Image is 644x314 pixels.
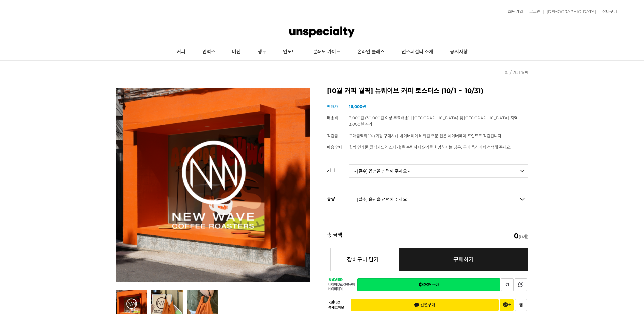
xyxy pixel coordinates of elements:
[289,22,355,42] img: 언스페셜티 몰
[349,133,502,138] span: 구매금액의 1% (회원 구매시) | 네이버페이 비회원 주문 건은 네이버페이 포인트로 적립됩니다.
[519,303,523,307] span: 찜
[349,44,393,60] a: 온라인 클래스
[453,256,474,263] span: 구매하기
[275,44,305,60] a: 언노트
[393,44,442,60] a: 언스페셜티 소개
[327,188,349,204] th: 중량
[349,104,366,109] strong: 16,000원
[328,300,345,310] span: 카카오 톡체크아웃
[116,88,310,282] img: [10월 커피 월픽] 뉴웨이브 커피 로스터스 (10/1 ~ 10/31)
[357,278,500,291] a: 새창
[515,278,527,291] a: 새창
[414,302,435,308] span: 간편구매
[599,10,617,14] a: 장바구니
[503,302,511,308] span: 채널 추가
[305,44,349,60] a: 분쇄도 가이드
[249,44,275,60] a: 생두
[327,133,338,138] span: 적립금
[168,44,194,60] a: 커피
[349,115,518,127] span: 3,000원 (30,000원 이상 무료배송) | [GEOGRAPHIC_DATA] 및 [GEOGRAPHIC_DATA] 지역 3,000원 추가
[330,248,395,271] button: 장바구니 담기
[194,44,224,60] a: 언럭스
[327,145,343,150] span: 배송 안내
[543,10,596,14] a: [DEMOGRAPHIC_DATA]
[505,10,523,14] a: 회원가입
[504,70,508,75] a: 홈
[501,278,514,291] a: 새창
[399,248,528,271] a: 구매하기
[526,10,540,14] a: 로그인
[327,104,338,109] span: 판매가
[442,44,476,60] a: 공지사항
[327,115,338,120] span: 배송비
[500,299,514,311] button: 채널 추가
[327,88,528,94] h2: [10월 커피 월픽] 뉴웨이브 커피 로스터스 (10/1 ~ 10/31)
[351,299,499,311] button: 간편구매
[349,145,511,150] span: 월픽 인쇄물(월픽카드와 스티커)을 수령하지 않기를 희망하시는 경우, 구매 옵션에서 선택해 주세요.
[327,232,342,239] strong: 총 금액
[513,70,528,75] a: 커피 월픽
[514,232,528,239] span: (0개)
[514,232,519,240] em: 0
[224,44,249,60] a: 머신
[515,299,527,311] button: 찜
[327,160,349,175] th: 커피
